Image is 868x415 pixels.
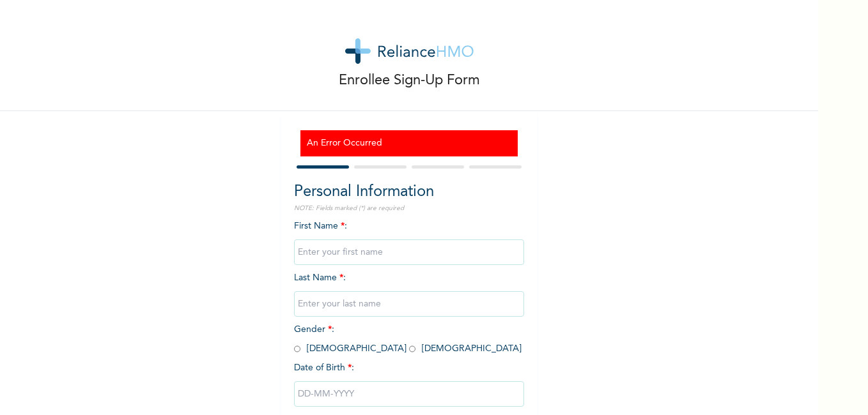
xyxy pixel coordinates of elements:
[294,204,524,213] p: NOTE: Fields marked (*) are required
[294,273,524,308] span: Last Name :
[294,325,522,353] span: Gender : [DEMOGRAPHIC_DATA] [DEMOGRAPHIC_DATA]
[339,70,480,91] p: Enrollee Sign-Up Form
[345,38,474,64] img: logo
[294,291,524,317] input: Enter your last name
[294,381,524,407] input: DD-MM-YYYY
[294,181,524,204] h2: Personal Information
[307,137,511,150] h3: An Error Occurred
[294,239,524,265] input: Enter your first name
[294,222,524,257] span: First Name :
[294,361,354,375] span: Date of Birth :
